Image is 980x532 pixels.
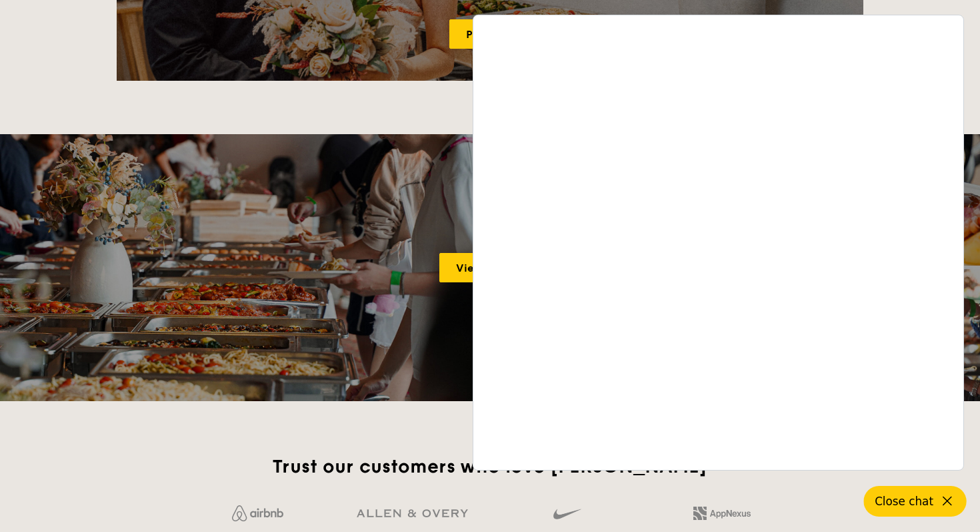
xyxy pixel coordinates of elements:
[449,19,531,49] a: Plan now
[232,505,283,521] img: Jf4Dw0UUCKFd4aYAAAAASUVORK5CYII=
[864,486,967,517] button: Close chat
[357,509,468,518] img: GRg3jHAAAAABJRU5ErkJggg==
[185,455,794,479] h2: Trust our customers who love [PERSON_NAME]
[875,495,933,508] span: Close chat
[553,503,581,525] img: gdlseuq06himwAAAABJRU5ErkJggg==
[439,253,541,282] a: View gallery
[693,507,751,520] img: 2L6uqdT+6BmeAFDfWP11wfMG223fXktMZIL+i+lTG25h0NjUBKOYhdW2Kn6T+C0Q7bASH2i+1JIsIulPLIv5Ss6l0e291fRVW...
